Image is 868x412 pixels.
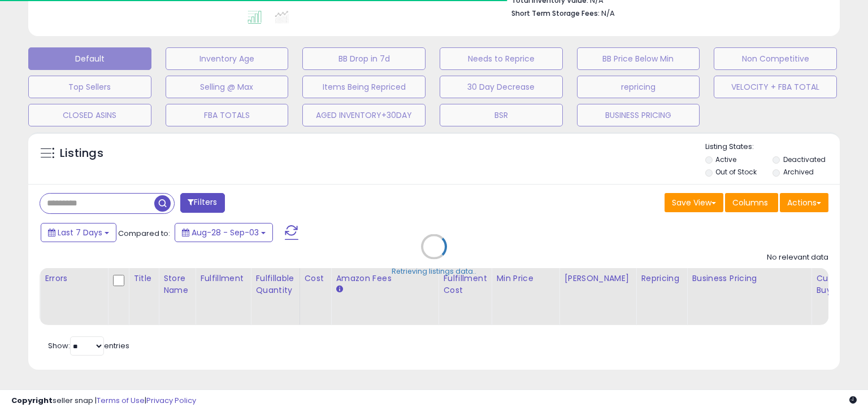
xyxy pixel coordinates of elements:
[302,47,426,70] button: BB Drop in 7d
[440,76,563,98] button: 30 Day Decrease
[97,395,145,406] a: Terms of Use
[28,47,151,70] button: Default
[577,47,700,70] button: BB Price Below Min
[392,266,476,277] div: Retrieving listings data..
[440,47,563,70] button: Needs to Reprice
[28,76,151,98] button: Top Sellers
[601,8,615,19] span: N/A
[28,104,151,126] button: CLOSED ASINS
[11,396,196,406] div: seller snap | |
[302,76,426,98] button: Items Being Repriced
[166,76,289,98] button: Selling @ Max
[11,395,53,406] strong: Copyright
[302,104,426,126] button: AGED INVENTORY+30DAY
[577,104,700,126] button: BUSINESS PRICING
[166,104,289,126] button: FBA TOTALS
[511,8,600,18] b: Short Term Storage Fees:
[146,395,196,406] a: Privacy Policy
[714,47,837,70] button: Non Competitive
[577,76,700,98] button: repricing
[714,76,837,98] button: VELOCITY + FBA TOTAL
[166,47,289,70] button: Inventory Age
[440,104,563,126] button: BSR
